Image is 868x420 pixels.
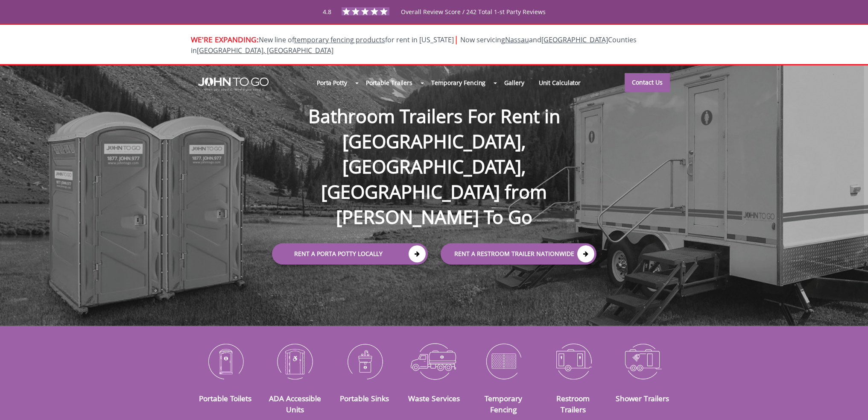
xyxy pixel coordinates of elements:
[197,46,333,55] a: [GEOGRAPHIC_DATA], [GEOGRAPHIC_DATA]
[323,8,331,16] span: 4.8
[269,393,321,414] a: ADA Accessible Units
[401,8,546,33] span: Overall Review Score / 242 Total 1-st Party Reviews
[454,33,459,45] span: |
[272,244,428,265] a: Rent a Porta Potty Locally
[532,73,588,92] a: Unit Calculator
[545,339,602,383] img: Restroom-Trailers-icon_N.png
[310,73,354,92] a: Porta Potty
[199,393,251,403] a: Portable Toilets
[191,34,259,44] span: WE'RE EXPANDING:
[505,35,529,44] a: Nassau
[625,73,670,92] a: Contact Us
[263,76,605,230] h1: Bathroom Trailers For Rent in [GEOGRAPHIC_DATA], [GEOGRAPHIC_DATA], [GEOGRAPHIC_DATA] from [PERSO...
[475,339,532,383] img: Temporary-Fencing-cion_N.png
[191,35,637,55] span: Now servicing and Counties in
[359,73,420,92] a: Portable Trailers
[485,393,522,414] a: Temporary Fencing
[406,339,462,383] img: Waste-Services-icon_N.png
[441,244,596,265] a: rent a RESTROOM TRAILER Nationwide
[266,339,323,383] img: ADA-Accessible-Units-icon_N.png
[294,35,385,44] a: temporary fencing products
[497,73,531,92] a: Gallery
[614,339,671,383] img: Shower-Trailers-icon_N.png
[541,35,608,44] a: [GEOGRAPHIC_DATA]
[616,393,669,403] a: Shower Trailers
[197,339,254,383] img: Portable-Toilets-icon_N.png
[198,77,269,91] img: JOHN to go
[336,339,393,383] img: Portable-Sinks-icon_N.png
[340,393,389,403] a: Portable Sinks
[191,35,637,55] span: New line of for rent in [US_STATE]
[424,73,493,92] a: Temporary Fencing
[556,393,590,414] a: Restroom Trailers
[408,393,460,403] a: Waste Services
